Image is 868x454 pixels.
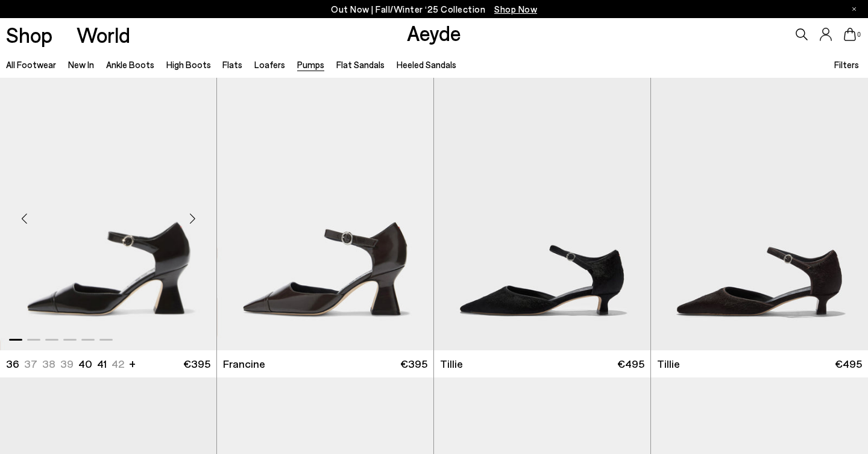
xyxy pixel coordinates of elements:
[217,78,433,350] img: Francine Ankle Strap Pumps
[494,4,537,14] span: Navigate to /collections/new-in
[106,59,154,70] a: Ankle Boots
[166,59,211,70] a: High Boots
[217,350,433,377] a: Francine €395
[183,356,210,371] span: €395
[6,201,42,237] div: Previous slide
[657,356,680,371] span: Tillie
[844,28,856,41] a: 0
[651,78,868,350] img: Tillie Ponyhair Pumps
[400,356,427,371] span: €395
[222,59,242,70] a: Flats
[97,356,107,371] li: 41
[6,59,56,70] a: All Footwear
[397,59,456,70] a: Heeled Sandals
[68,59,94,70] a: New In
[129,355,136,371] li: +
[834,59,859,70] span: Filters
[407,20,461,45] a: Aeyde
[254,59,285,70] a: Loafers
[336,59,385,70] a: Flat Sandals
[78,356,92,371] li: 40
[835,356,862,371] span: €495
[617,356,644,371] span: €495
[440,356,463,371] span: Tillie
[6,356,19,371] li: 36
[6,356,121,371] ul: variant
[77,24,130,45] a: World
[331,2,537,17] p: Out Now | Fall/Winter ‘25 Collection
[297,59,324,70] a: Pumps
[434,78,650,350] img: Tillie Ponyhair Pumps
[651,350,868,377] a: Tillie €495
[856,31,862,38] span: 0
[6,24,52,45] a: Shop
[434,350,650,377] a: Tillie €495
[223,356,265,371] span: Francine
[174,201,210,237] div: Next slide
